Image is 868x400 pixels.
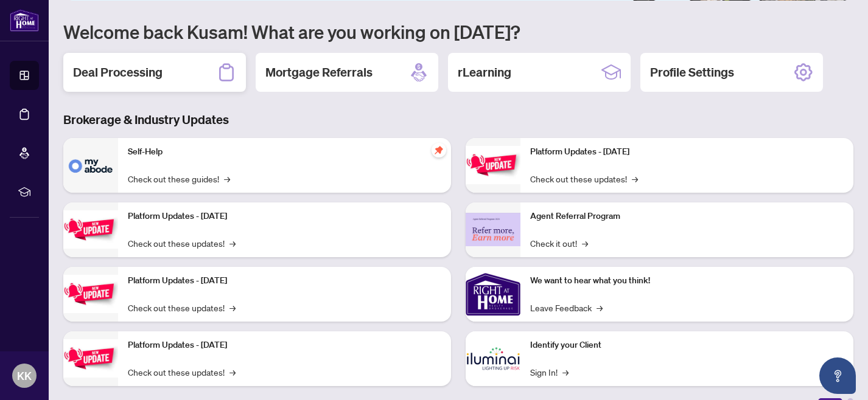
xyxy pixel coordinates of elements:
[63,138,118,193] img: Self-Help
[10,9,39,32] img: logo
[632,172,638,185] span: →
[73,64,163,81] h2: Deal Processing
[229,236,236,250] span: →
[530,236,588,250] a: Check it out!→
[128,365,236,379] a: Check out these updates!→
[265,64,373,81] h2: Mortgage Referrals
[530,301,603,314] a: Leave Feedback→
[597,301,603,314] span: →
[530,210,844,223] p: Agent Referral Program
[530,145,844,159] p: Platform Updates - [DATE]
[17,367,32,384] span: KK
[63,111,853,128] h3: Brokerage & Industry Updates
[63,339,118,378] img: Platform Updates - July 8, 2025
[128,236,236,250] a: Check out these updates!→
[63,275,118,313] img: Platform Updates - July 21, 2025
[224,172,230,185] span: →
[530,339,844,352] p: Identify your Client
[458,64,511,81] h2: rLearning
[128,145,441,159] p: Self-Help
[466,267,520,322] img: We want to hear what you think!
[229,365,236,379] span: →
[128,301,236,314] a: Check out these updates!→
[530,172,638,185] a: Check out these updates!→
[128,274,441,288] p: Platform Updates - [DATE]
[128,339,441,352] p: Platform Updates - [DATE]
[466,213,520,246] img: Agent Referral Program
[63,210,118,249] img: Platform Updates - September 16, 2025
[128,172,230,185] a: Check out these guides!→
[466,331,520,386] img: Identify your Client
[562,365,569,379] span: →
[229,301,236,314] span: →
[530,274,844,288] p: We want to hear what you think!
[128,210,441,223] p: Platform Updates - [DATE]
[432,143,446,157] span: pushpin
[63,20,853,43] h1: Welcome back Kusam! What are you working on [DATE]?
[650,64,734,81] h2: Profile Settings
[530,365,569,379] a: Sign In!→
[819,357,856,394] button: Open asap
[582,236,588,250] span: →
[466,146,520,184] img: Platform Updates - June 23, 2025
